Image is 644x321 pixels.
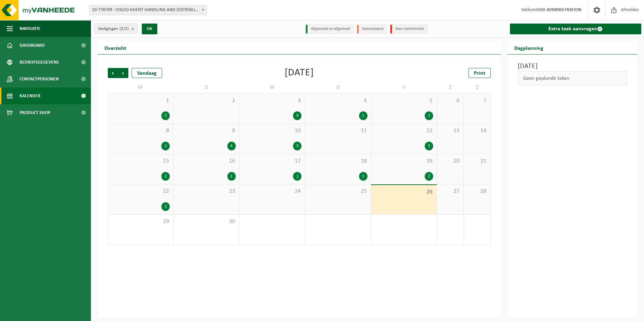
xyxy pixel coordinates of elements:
[375,97,433,105] span: 5
[437,81,464,94] td: Z
[375,188,433,196] span: 26
[132,68,162,78] div: Vandaag
[20,87,40,104] span: Kalender
[142,24,157,34] button: OK
[161,172,170,181] div: 2
[375,157,433,165] span: 19
[518,61,627,71] h3: [DATE]
[357,25,387,34] li: Geannuleerd
[309,97,367,105] span: 4
[94,24,138,34] button: Vestigingen(2/2)
[243,188,301,195] span: 24
[227,142,236,150] div: 4
[467,97,487,105] span: 7
[440,157,460,165] span: 20
[111,218,170,225] span: 29
[98,24,129,34] span: Vestigingen
[359,172,367,181] div: 1
[177,97,235,105] span: 2
[161,142,170,150] div: 2
[375,127,433,135] span: 12
[239,81,305,94] td: W
[161,111,170,120] div: 2
[469,68,491,78] a: Print
[173,81,239,94] td: D
[177,188,235,195] span: 23
[20,54,59,71] span: Bedrijfsgegevens
[177,218,235,225] span: 30
[243,97,301,105] span: 3
[177,127,235,135] span: 9
[98,41,133,54] h2: Overzicht
[467,157,487,165] span: 21
[467,127,487,135] span: 14
[89,5,206,15] span: 10-778709 - VOLVO GHENT HANDLING AND DISTRIBUTION - DESTELDONK
[20,20,40,37] span: Navigatie
[440,188,460,195] span: 27
[108,68,118,78] span: Vorige
[510,24,642,34] a: Extra taak aanvragen
[508,41,550,54] h2: Dagplanning
[309,188,367,195] span: 25
[359,111,367,120] div: 1
[464,81,491,94] td: Z
[243,157,301,165] span: 17
[309,157,367,165] span: 18
[243,127,301,135] span: 10
[227,172,236,181] div: 1
[111,97,170,105] span: 1
[306,25,354,34] li: Afgewerkt en afgemeld
[111,188,170,195] span: 22
[305,81,371,94] td: D
[518,71,627,85] div: Geen geplande taken
[293,111,301,120] div: 4
[390,25,428,34] li: Non-conformiteit
[20,71,59,87] span: Contactpersonen
[536,7,581,12] strong: GHD ADMINISTRATION
[425,142,433,150] div: 3
[118,68,128,78] span: Volgende
[467,188,487,195] span: 28
[293,172,301,181] div: 1
[20,104,50,121] span: Product Shop
[425,172,433,181] div: 2
[20,37,45,54] span: Dashboard
[161,202,170,211] div: 1
[285,68,314,78] div: [DATE]
[474,71,485,76] span: Print
[111,157,170,165] span: 15
[111,127,170,135] span: 8
[177,157,235,165] span: 16
[371,81,437,94] td: V
[425,111,433,120] div: 2
[293,142,301,150] div: 3
[89,5,207,15] span: 10-778709 - VOLVO GHENT HANDLING AND DISTRIBUTION - DESTELDONK
[440,127,460,135] span: 13
[440,97,460,105] span: 6
[108,81,173,94] td: M
[309,127,367,135] span: 11
[120,27,129,31] count: (2/2)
